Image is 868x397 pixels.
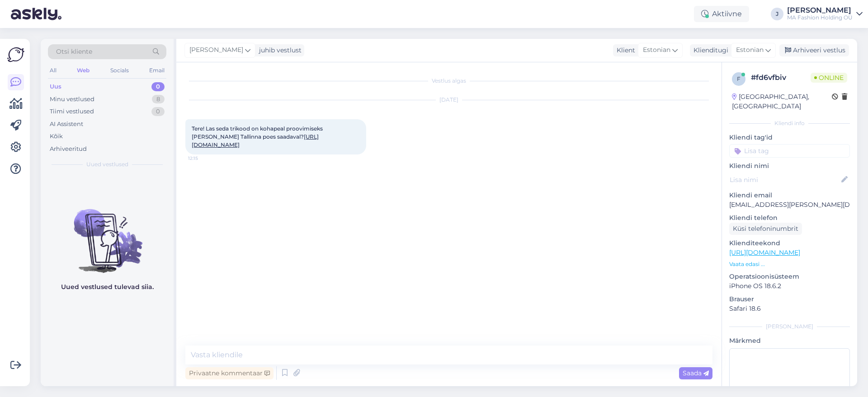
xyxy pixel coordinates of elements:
p: Kliendi tag'id [729,133,850,142]
div: Socials [108,65,131,76]
div: 0 [151,107,165,116]
p: Brauser [729,294,850,304]
div: # fd6vfbiv [751,72,811,83]
div: AI Assistent [50,120,83,129]
p: [EMAIL_ADDRESS][PERSON_NAME][DOMAIN_NAME] [729,200,850,210]
span: Uued vestlused [86,160,128,168]
p: Safari 18.6 [729,304,850,313]
div: Minu vestlused [50,95,94,104]
div: Kliendi info [729,119,850,127]
div: Klient [613,46,635,55]
p: Klienditeekond [729,238,850,248]
div: Email [147,65,166,76]
div: MA Fashion Holding OÜ [787,14,853,21]
div: 0 [151,82,165,91]
div: Uus [50,82,61,91]
div: Klienditugi [690,46,728,55]
div: Vestlus algas [185,77,712,85]
p: Kliendi nimi [729,161,850,171]
span: Estonian [643,45,670,55]
div: [GEOGRAPHIC_DATA], [GEOGRAPHIC_DATA] [732,92,832,111]
span: Tere! Las seda trikood on kohapeal proovimiseks [PERSON_NAME] Tallinna poes saadaval? [192,125,324,148]
span: 12:15 [188,155,222,162]
a: [PERSON_NAME]MA Fashion Holding OÜ [787,7,863,21]
div: 8 [152,95,165,104]
p: Operatsioonisüsteem [729,272,850,281]
span: Otsi kliente [56,47,92,56]
span: Saada [683,369,709,377]
div: Web [75,65,91,76]
div: Tiimi vestlused [50,107,94,116]
div: Kõik [50,132,63,141]
p: iPhone OS 18.6.2 [729,281,850,291]
p: Vaata edasi ... [729,260,850,268]
p: Kliendi email [729,191,850,200]
input: Lisa nimi [730,175,840,185]
span: Online [811,73,847,83]
a: [URL][DOMAIN_NAME] [729,248,800,257]
div: juhib vestlust [255,46,302,55]
div: [PERSON_NAME] [787,7,853,14]
span: f [737,75,741,82]
div: Arhiveeri vestlus [779,44,849,56]
img: No chats [41,193,174,274]
img: Askly Logo [7,46,24,63]
div: [PERSON_NAME] [729,322,850,331]
div: Privaatne kommentaar [185,367,274,379]
div: [DATE] [185,96,712,104]
div: Küsi telefoninumbrit [729,223,802,235]
div: All [48,65,58,76]
div: Arhiveeritud [50,145,87,154]
p: Kliendi telefon [729,213,850,223]
span: [PERSON_NAME] [189,45,243,55]
div: Aktiivne [694,6,749,22]
input: Lisa tag [729,144,850,158]
div: J [771,8,783,20]
p: Märkmed [729,336,850,346]
span: Estonian [736,45,764,55]
p: Uued vestlused tulevad siia. [61,282,154,292]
